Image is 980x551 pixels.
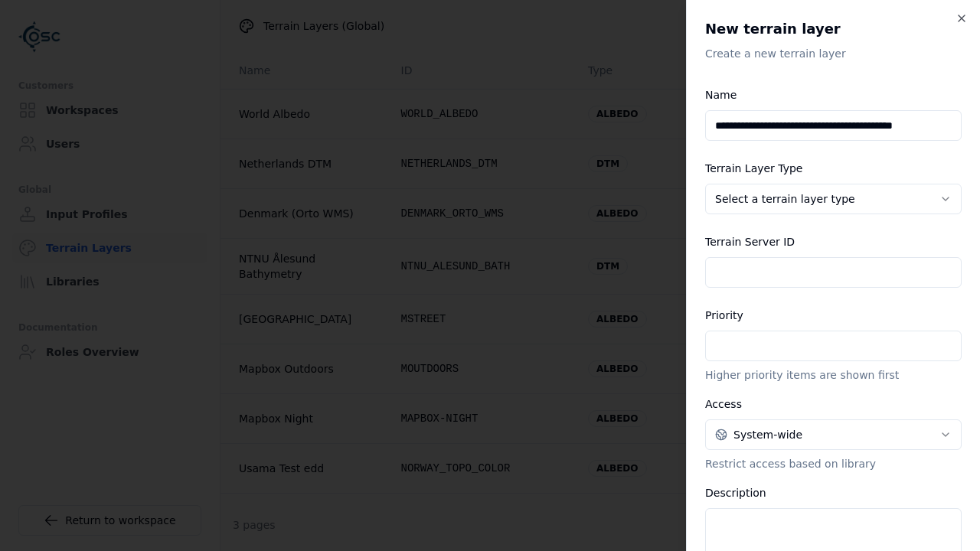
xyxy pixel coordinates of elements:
p: Create a new terrain layer [705,46,962,61]
label: Terrain Server ID [705,236,795,248]
label: Access [705,398,742,410]
label: Terrain Layer Type [705,162,802,174]
p: Higher priority items are shown first [705,367,962,383]
label: Description [705,487,766,499]
label: Priority [705,309,743,321]
p: Restrict access based on library [705,456,962,471]
label: Name [705,89,737,101]
h2: New terrain layer [705,18,962,40]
